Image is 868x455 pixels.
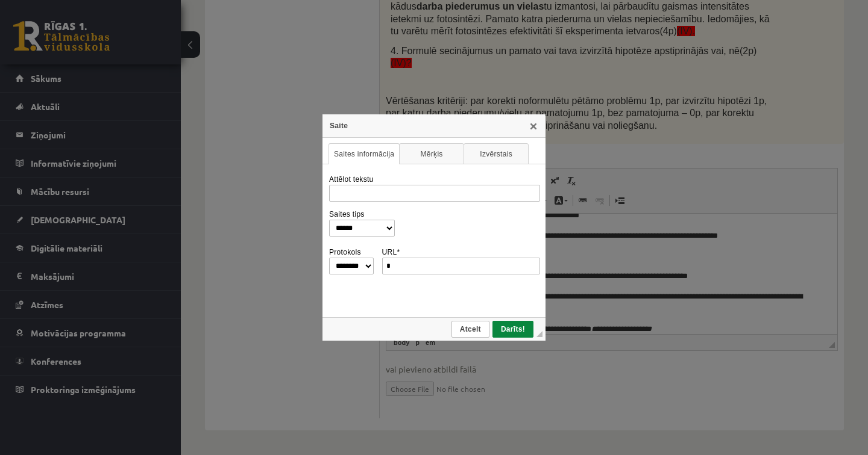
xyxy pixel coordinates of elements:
[492,321,533,338] a: Darīts!
[451,321,489,338] a: Atcelt
[536,331,542,337] div: Mērogot
[464,143,529,164] a: Izvērstais
[453,325,488,333] span: Atcelt
[322,114,546,138] div: Saite
[329,170,539,314] div: Saites informācija
[329,210,365,218] label: Saites tips
[529,121,538,131] a: Aizvērt
[494,325,532,333] span: Darīts!
[329,248,361,256] label: Protokols
[329,143,400,164] a: Saites informācija
[399,143,464,164] a: Mērķis
[329,175,374,184] label: Attēlot tekstu
[382,248,400,256] label: URL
